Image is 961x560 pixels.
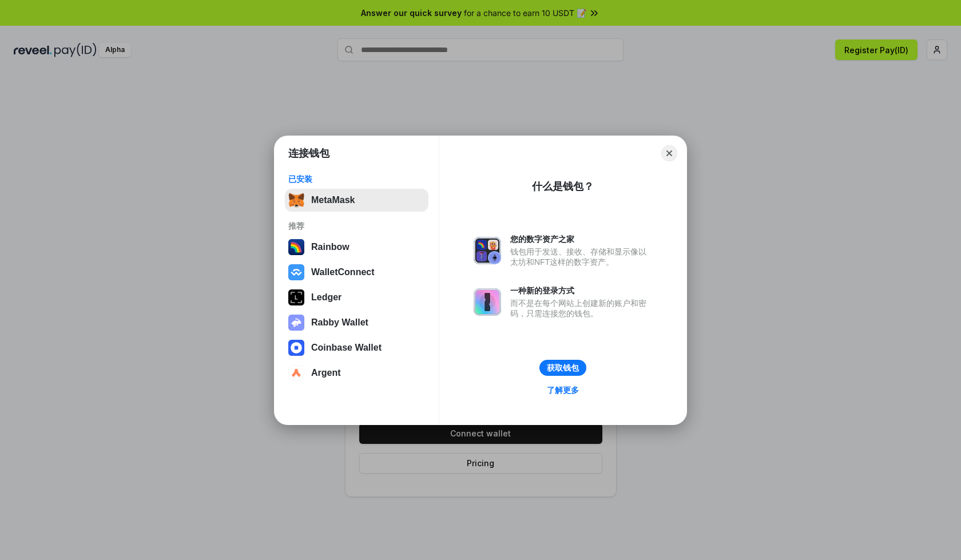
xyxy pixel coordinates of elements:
[539,360,586,376] button: 获取钱包
[288,146,329,160] h1: 连接钱包
[311,368,341,378] div: Argent
[285,286,428,309] button: Ledger
[311,195,355,205] div: MetaMask
[661,145,677,161] button: Close
[288,174,425,184] div: 已安装
[288,365,304,381] img: svg+xml,%3Csvg%20width%3D%2228%22%20height%3D%2228%22%20viewBox%3D%220%200%2028%2028%22%20fill%3D...
[288,315,304,331] img: svg+xml,%3Csvg%20xmlns%3D%22http%3A%2F%2Fwww.w3.org%2F2000%2Fsvg%22%20fill%3D%22none%22%20viewBox...
[510,234,652,244] div: 您的数字资产之家
[532,180,594,193] div: 什么是钱包？
[510,298,652,319] div: 而不是在每个网站上创建新的账户和密码，只需连接您的钱包。
[311,292,341,303] div: Ledger
[288,289,304,305] img: svg+xml,%3Csvg%20xmlns%3D%22http%3A%2F%2Fwww.w3.org%2F2000%2Fsvg%22%20width%3D%2228%22%20height%3...
[288,192,304,208] img: svg+xml,%3Csvg%20fill%3D%22none%22%20height%3D%2233%22%20viewBox%3D%220%200%2035%2033%22%20width%...
[288,221,425,231] div: 推荐
[311,267,375,277] div: WalletConnect
[311,242,350,252] div: Rainbow
[547,363,579,373] div: 获取钱包
[285,236,428,259] button: Rainbow
[510,247,652,267] div: 钱包用于发送、接收、存储和显示像以太坊和NFT这样的数字资产。
[285,311,428,334] button: Rabby Wallet
[474,237,501,264] img: svg+xml,%3Csvg%20xmlns%3D%22http%3A%2F%2Fwww.w3.org%2F2000%2Fsvg%22%20fill%3D%22none%22%20viewBox...
[547,385,579,395] div: 了解更多
[540,383,586,398] a: 了解更多
[285,362,428,384] button: Argent
[311,343,382,353] div: Coinbase Wallet
[288,239,304,255] img: svg+xml,%3Csvg%20width%3D%22120%22%20height%3D%22120%22%20viewBox%3D%220%200%20120%20120%22%20fil...
[285,261,428,284] button: WalletConnect
[285,189,428,212] button: MetaMask
[510,285,652,296] div: 一种新的登录方式
[474,288,501,316] img: svg+xml,%3Csvg%20xmlns%3D%22http%3A%2F%2Fwww.w3.org%2F2000%2Fsvg%22%20fill%3D%22none%22%20viewBox...
[288,340,304,356] img: svg+xml,%3Csvg%20width%3D%2228%22%20height%3D%2228%22%20viewBox%3D%220%200%2028%2028%22%20fill%3D...
[311,317,368,328] div: Rabby Wallet
[288,264,304,280] img: svg+xml,%3Csvg%20width%3D%2228%22%20height%3D%2228%22%20viewBox%3D%220%200%2028%2028%22%20fill%3D...
[285,336,428,359] button: Coinbase Wallet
